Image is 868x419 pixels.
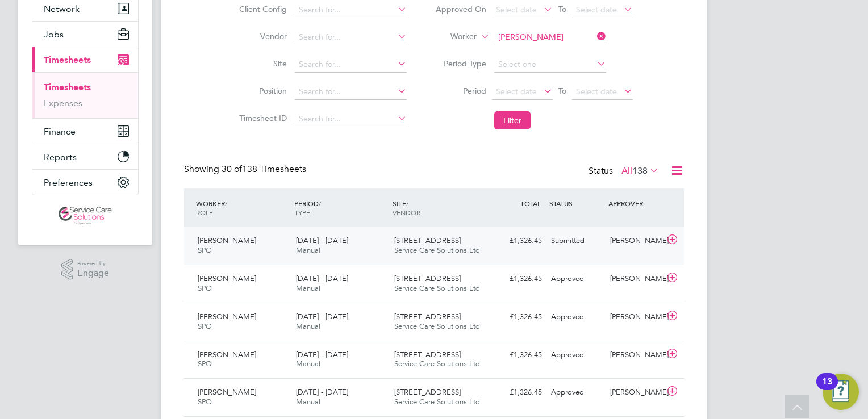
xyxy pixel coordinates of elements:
div: £1,326.45 [487,346,546,364]
a: Powered byEngage [61,259,110,280]
span: Engage [77,269,109,278]
span: [STREET_ADDRESS] [394,236,461,245]
span: SPO [198,321,212,331]
span: Select date [576,86,617,97]
span: Network [44,3,80,14]
span: [STREET_ADDRESS] [394,312,461,321]
span: Reports [44,152,77,162]
span: ROLE [196,208,213,217]
span: [PERSON_NAME] [198,274,256,283]
span: [DATE] - [DATE] [296,236,348,245]
span: Timesheets [44,55,91,65]
button: Filter [494,111,531,129]
span: [STREET_ADDRESS] [394,350,461,359]
label: Timesheet ID [236,113,287,123]
div: Showing [184,164,308,175]
span: Finance [44,126,76,137]
span: SPO [198,359,212,368]
span: 138 Timesheets [222,164,306,175]
span: SPO [198,397,212,407]
span: / [406,199,408,208]
span: 138 [632,165,648,177]
span: Manual [296,397,320,407]
span: VENDOR [393,208,420,217]
button: Reports [32,144,138,169]
input: Search for... [295,2,407,18]
span: Service Care Solutions Ltd [394,321,480,331]
span: Manual [296,245,320,255]
label: Position [236,86,287,96]
div: WORKER [193,193,291,223]
span: SPO [198,245,212,255]
span: / [225,199,227,208]
div: Approved [546,308,606,326]
span: To [555,83,570,98]
span: Service Care Solutions Ltd [394,245,480,255]
span: Manual [296,283,320,293]
div: 13 [822,382,832,396]
div: [PERSON_NAME] [606,383,665,402]
div: Timesheets [32,72,138,118]
span: [DATE] - [DATE] [296,274,348,283]
span: SPO [198,283,212,293]
span: TYPE [294,208,310,217]
span: [PERSON_NAME] [198,387,256,397]
span: TOTAL [520,199,541,208]
a: Expenses [44,98,82,108]
span: Select date [496,5,537,15]
span: [STREET_ADDRESS] [394,274,461,283]
a: Go to home page [32,207,139,225]
span: [DATE] - [DATE] [296,387,348,397]
label: Site [236,58,287,69]
label: Vendor [236,31,287,41]
div: Approved [546,270,606,288]
span: To [555,2,570,16]
div: [PERSON_NAME] [606,346,665,364]
button: Jobs [32,22,138,47]
span: Powered by [77,259,109,269]
span: [STREET_ADDRESS] [394,387,461,397]
input: Select one [494,57,606,73]
label: Worker [425,31,477,43]
span: [PERSON_NAME] [198,236,256,245]
span: [PERSON_NAME] [198,312,256,321]
label: Period Type [435,58,486,69]
button: Timesheets [32,47,138,72]
input: Search for... [295,30,407,45]
input: Search for... [494,30,606,45]
button: Preferences [32,170,138,195]
span: Select date [576,5,617,15]
div: [PERSON_NAME] [606,270,665,288]
input: Search for... [295,111,407,127]
span: Service Care Solutions Ltd [394,283,480,293]
div: Approved [546,346,606,364]
div: SITE [390,193,488,223]
span: Service Care Solutions Ltd [394,397,480,407]
label: Client Config [236,4,287,14]
input: Search for... [295,84,407,100]
a: Timesheets [44,82,91,93]
div: [PERSON_NAME] [606,308,665,326]
div: STATUS [546,193,606,213]
input: Search for... [295,57,407,73]
div: Submitted [546,232,606,250]
span: Manual [296,321,320,331]
span: Jobs [44,29,64,40]
div: Status [589,164,661,179]
span: [DATE] - [DATE] [296,350,348,359]
div: [PERSON_NAME] [606,232,665,250]
div: £1,326.45 [487,308,546,326]
button: Finance [32,119,138,144]
div: APPROVER [606,193,665,213]
span: [PERSON_NAME] [198,350,256,359]
div: £1,326.45 [487,270,546,288]
label: Period [435,86,486,96]
span: [DATE] - [DATE] [296,312,348,321]
div: Approved [546,383,606,402]
div: £1,326.45 [487,383,546,402]
span: 30 of [222,164,242,175]
label: All [621,165,659,177]
span: / [319,199,321,208]
span: Select date [496,86,537,97]
div: £1,326.45 [487,232,546,250]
